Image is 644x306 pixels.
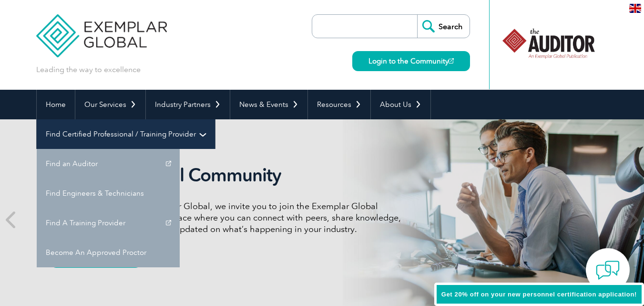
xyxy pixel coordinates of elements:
[37,179,180,208] a: Find Engineers & Technicians
[37,149,180,179] a: Find an Auditor
[308,90,370,119] a: Resources
[37,119,215,149] a: Find Certified Professional / Training Provider
[51,200,408,235] p: As a valued member of Exemplar Global, we invite you to join the Exemplar Global Community—a fun,...
[37,238,180,267] a: Become An Approved Proctor
[36,64,141,75] p: Leading the way to excellence
[596,258,620,282] img: contact-chat.png
[37,90,75,119] a: Home
[51,164,408,186] h2: Exemplar Global Community
[629,4,641,13] img: en
[449,58,454,63] img: open_square.png
[146,90,230,119] a: Industry Partners
[417,15,470,38] input: Search
[75,90,145,119] a: Our Services
[371,90,430,119] a: About Us
[37,208,180,238] a: Find A Training Provider
[441,291,637,298] span: Get 20% off on your new personnel certification application!
[352,51,470,71] a: Login to the Community
[230,90,307,119] a: News & Events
